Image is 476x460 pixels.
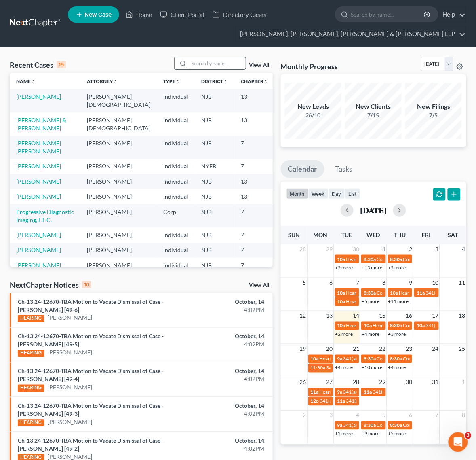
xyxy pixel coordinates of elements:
[382,278,387,288] span: 8
[234,112,275,136] td: 13
[405,311,413,321] span: 16
[234,243,275,258] td: 7
[195,204,234,227] td: NJB
[390,290,398,296] span: 10a
[241,78,268,84] a: Chapterunfold_more
[16,78,36,84] a: Nameunfold_more
[157,174,195,189] td: Individual
[195,89,234,112] td: NJB
[352,377,360,387] span: 28
[16,193,61,200] a: [PERSON_NAME]
[10,60,66,70] div: Recent Cases
[209,7,270,22] a: Directory Cases
[405,344,413,354] span: 23
[223,79,228,84] i: unfold_more
[343,356,421,362] span: 341(a) meeting for [PERSON_NAME]
[80,227,157,242] td: [PERSON_NAME]
[432,377,440,387] span: 31
[234,189,275,204] td: 13
[311,389,319,395] span: 11a
[329,278,334,288] span: 6
[337,299,345,305] span: 10a
[362,331,379,337] a: +4 more
[329,188,345,199] button: day
[379,344,387,354] span: 22
[458,344,466,354] span: 25
[188,437,265,445] div: October, 14
[48,314,93,322] a: [PERSON_NAME]
[189,57,246,69] input: Search by name...
[448,231,458,238] span: Sat
[195,112,234,136] td: NJB
[337,290,345,296] span: 10a
[320,356,383,362] span: Hearing for [PERSON_NAME]
[432,344,440,354] span: 24
[16,208,74,223] a: Progressive Diagnostic Imaging, L.L.C.
[439,7,466,22] a: Help
[388,265,406,271] a: +2 more
[394,231,406,238] span: Thu
[188,341,265,349] div: 4:02PM
[337,389,343,395] span: 9a
[364,256,376,262] span: 8:30a
[367,231,380,238] span: Wed
[328,160,360,178] a: Tasks
[364,290,376,296] span: 8:30a
[382,411,387,420] span: 5
[432,278,440,288] span: 10
[390,256,402,262] span: 8:30a
[157,204,195,227] td: Corp
[346,323,409,329] span: Hearing for [PERSON_NAME]
[335,365,353,371] a: +4 more
[84,12,112,18] span: New Case
[195,243,234,258] td: NJB
[18,350,44,357] div: HEARING
[80,159,157,174] td: [PERSON_NAME]
[465,432,472,439] span: 3
[405,111,462,119] div: 7/5
[234,159,275,174] td: 7
[188,410,265,418] div: 4:02PM
[417,323,425,329] span: 10a
[352,311,360,321] span: 14
[302,411,307,420] span: 2
[249,62,270,68] a: View All
[326,344,334,354] span: 20
[195,227,234,242] td: NJB
[388,331,406,337] a: +3 more
[48,384,93,392] a: [PERSON_NAME]
[80,136,157,159] td: [PERSON_NAME]
[48,349,93,357] a: [PERSON_NAME]
[432,311,440,321] span: 17
[408,411,413,420] span: 6
[16,178,61,185] a: [PERSON_NAME]
[390,323,402,329] span: 8:30a
[16,246,61,253] a: [PERSON_NAME]
[343,389,421,395] span: 341(a) meeting for [PERSON_NAME]
[377,256,468,262] span: Confirmation hearing for [PERSON_NAME]
[16,163,61,170] a: [PERSON_NAME]
[335,431,353,437] a: +2 more
[299,244,307,254] span: 28
[458,278,466,288] span: 11
[314,231,328,238] span: Mon
[234,89,275,112] td: 13
[163,78,180,84] a: Typeunfold_more
[337,398,345,404] span: 11a
[362,431,379,437] a: +9 more
[286,188,308,199] button: month
[320,398,398,404] span: 341(a) meeting for [PERSON_NAME]
[16,117,66,131] a: [PERSON_NAME] & [PERSON_NAME]
[157,159,195,174] td: Individual
[285,111,341,119] div: 26/10
[201,78,228,84] a: Districtunfold_more
[234,174,275,189] td: 13
[157,112,195,136] td: Individual
[364,356,376,362] span: 8:30a
[408,278,413,288] span: 9
[364,323,372,329] span: 10a
[234,258,275,281] td: 7
[263,79,268,84] i: unfold_more
[302,278,307,288] span: 5
[342,231,352,238] span: Tue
